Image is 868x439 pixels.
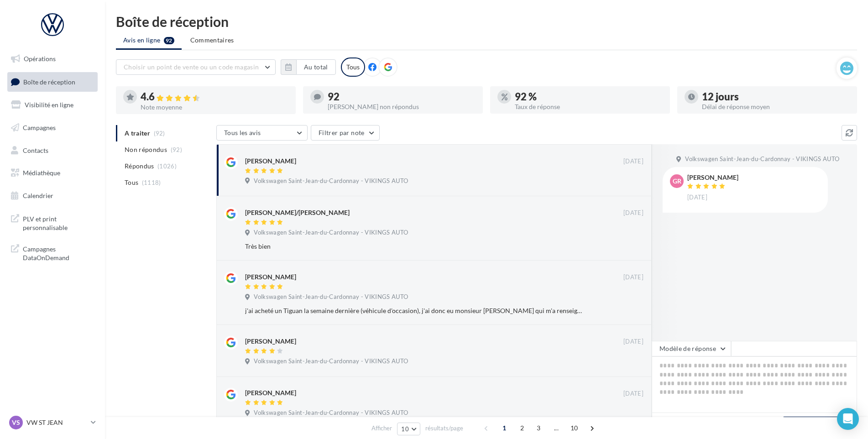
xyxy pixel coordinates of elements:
[245,272,296,282] div: [PERSON_NAME]
[254,409,408,417] span: Volkswagen Saint-Jean-du-Cardonnay - VIKINGS AUTO
[24,55,56,63] span: Opérations
[567,421,582,435] span: 10
[401,425,409,433] span: 10
[311,125,380,141] button: Filtrer par note
[5,163,99,183] a: Médiathèque
[7,414,98,431] a: VS VW ST JEAN
[328,92,476,102] div: 92
[687,193,707,202] span: [DATE]
[281,59,336,75] button: Au total
[702,104,850,110] div: Délai de réponse moyen
[245,388,296,397] div: [PERSON_NAME]
[23,192,53,199] span: Calendrier
[23,213,94,232] span: PLV et print personnalisable
[12,418,20,427] span: VS
[497,421,512,435] span: 1
[245,157,296,166] div: [PERSON_NAME]
[837,408,859,430] div: Open Intercom Messenger
[623,209,643,217] span: [DATE]
[125,178,138,187] span: Tous
[224,129,261,136] span: Tous les avis
[397,423,420,435] button: 10
[5,72,99,92] a: Boîte de réception
[623,390,643,398] span: [DATE]
[26,418,87,427] p: VW ST JEAN
[5,141,99,160] a: Contacts
[623,273,643,282] span: [DATE]
[254,229,408,237] span: Volkswagen Saint-Jean-du-Cardonnay - VIKINGS AUTO
[515,104,663,110] div: Taux de réponse
[687,174,738,181] div: [PERSON_NAME]
[254,357,408,366] span: Volkswagen Saint-Jean-du-Cardonnay - VIKINGS AUTO
[5,118,99,137] a: Campagnes
[116,15,857,28] div: Boîte de réception
[245,208,350,217] div: [PERSON_NAME]/[PERSON_NAME]
[23,146,48,154] span: Contacts
[23,124,56,131] span: Campagnes
[141,92,288,102] div: 4.6
[5,95,99,115] a: Visibilité en ligne
[296,59,336,75] button: Au total
[702,92,850,102] div: 12 jours
[23,78,75,85] span: Boîte de réception
[5,209,99,236] a: PLV et print personnalisable
[549,421,564,435] span: ...
[23,243,94,262] span: Campagnes DataOnDemand
[254,177,408,185] span: Volkswagen Saint-Jean-du-Cardonnay - VIKINGS AUTO
[5,239,99,266] a: Campagnes DataOnDemand
[341,57,365,77] div: Tous
[157,162,177,170] span: (1026)
[116,59,276,75] button: Choisir un point de vente ou un code magasin
[142,179,161,186] span: (1118)
[124,63,259,71] span: Choisir un point de vente ou un code magasin
[190,36,234,44] span: Commentaires
[245,242,584,251] div: Très bien
[125,162,154,171] span: Répondus
[23,169,60,177] span: Médiathèque
[531,421,546,435] span: 3
[673,177,681,186] span: Gr
[125,145,167,154] span: Non répondus
[371,424,392,433] span: Afficher
[5,49,99,68] a: Opérations
[685,155,839,163] span: Volkswagen Saint-Jean-du-Cardonnay - VIKINGS AUTO
[652,341,731,356] button: Modèle de réponse
[623,157,643,166] span: [DATE]
[245,306,584,315] div: j'ai acheté un Tiguan la semaine dernière (véhicule d'occasion), j'ai donc eu monsieur [PERSON_NA...
[254,293,408,301] span: Volkswagen Saint-Jean-du-Cardonnay - VIKINGS AUTO
[141,104,288,110] div: Note moyenne
[25,101,73,109] span: Visibilité en ligne
[515,92,663,102] div: 92 %
[171,146,182,153] span: (92)
[515,421,529,435] span: 2
[623,338,643,346] span: [DATE]
[5,186,99,205] a: Calendrier
[425,424,463,433] span: résultats/page
[245,337,296,346] div: [PERSON_NAME]
[328,104,476,110] div: [PERSON_NAME] non répondus
[216,125,308,141] button: Tous les avis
